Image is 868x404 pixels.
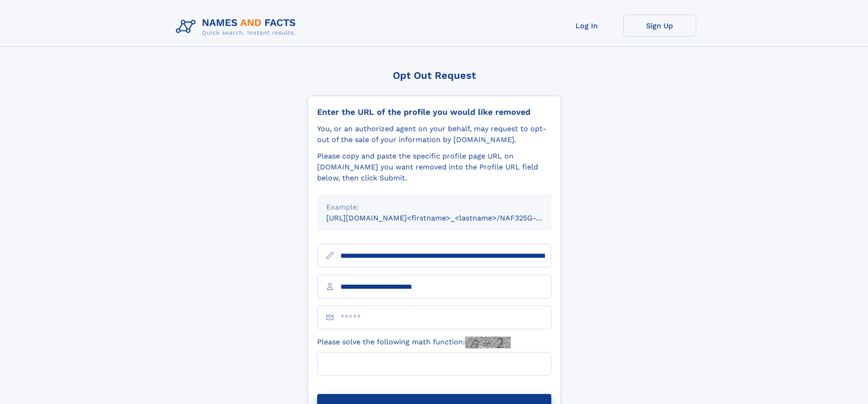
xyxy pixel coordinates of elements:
[550,15,623,37] a: Log In
[623,15,696,37] a: Sign Up
[317,123,551,145] div: You, or an authorized agent on your behalf, may request to opt-out of the sale of your informatio...
[317,151,551,184] div: Please copy and paste the specific profile page URL on [DOMAIN_NAME] you want removed into the Pr...
[326,214,569,222] small: [URL][DOMAIN_NAME]<firstname>_<lastname>/NAF325G-xxxxxxxx
[317,337,511,348] label: Please solve the following math function:
[317,107,551,117] div: Enter the URL of the profile you would like removed
[326,202,542,213] div: Example:
[172,15,303,39] img: Logo Names and Facts
[308,70,561,81] div: Opt Out Request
